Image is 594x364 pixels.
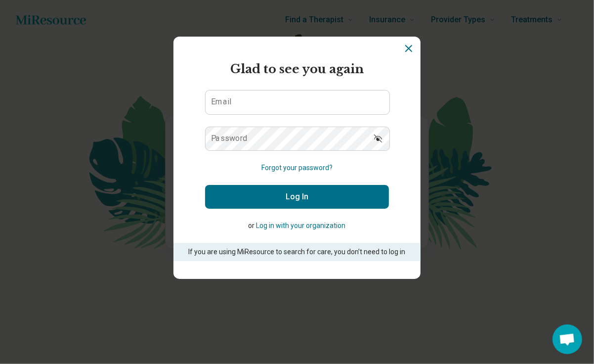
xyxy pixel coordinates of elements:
button: Log In [205,185,389,209]
button: Forgot your password? [261,163,333,173]
p: or [205,221,389,231]
label: Email [211,98,232,106]
label: Password [211,135,248,142]
button: Log in with your organization [256,221,346,231]
p: If you are using MiResource to search for care, you don’t need to log in [187,247,407,257]
h2: Glad to see you again [205,60,389,78]
button: Show password [367,127,389,150]
section: Login Dialog [173,37,421,279]
button: Dismiss [403,43,415,54]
